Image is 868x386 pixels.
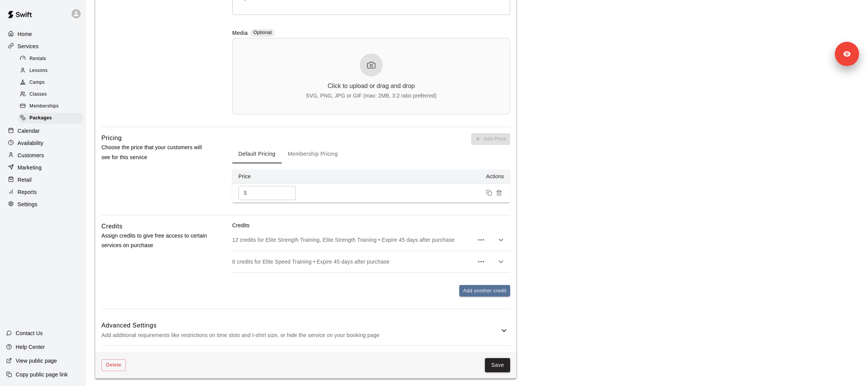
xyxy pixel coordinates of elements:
div: Click to upload or drag and drop [328,83,415,90]
p: Availability [18,139,44,147]
h6: Pricing [101,133,122,143]
a: Calendar [6,125,80,137]
label: Media [232,29,248,38]
p: Customers [18,151,44,159]
span: Rentals [29,55,46,63]
div: SVG, PNG, JPG or GIF (max: 2MB, 3:2 ratio preferred) [306,93,437,99]
span: Optional [253,30,272,35]
span: Lessons [29,67,48,75]
button: Save [485,358,510,372]
p: Reports [18,188,37,196]
a: Rentals [18,53,86,65]
div: Classes [18,89,83,100]
p: Marketing [18,164,42,171]
span: Classes [29,91,47,98]
a: Packages [18,112,86,124]
a: Classes [18,89,86,101]
h6: Advanced Settings [101,321,499,331]
p: Calendar [18,127,40,135]
div: 8 credits for Elite Speed Training • Expire 45 days after purchase [232,251,510,272]
a: Memberships [18,101,86,112]
div: Lessons [18,65,83,76]
p: 12 credits for Elite Strength Training, Elite Strength Training • Expire 45 days after purchase [232,236,473,244]
a: Marketing [6,162,80,173]
button: Delete [101,359,126,371]
button: Remove price [494,188,504,198]
button: Duplicate price [484,188,494,198]
button: Add another credit [459,285,510,297]
p: Home [18,30,32,38]
span: Camps [29,79,45,86]
a: Lessons [18,65,86,77]
p: 8 credits for Elite Speed Training • Expire 45 days after purchase [232,258,473,265]
a: Camps [18,77,86,89]
div: 12 credits for Elite Strength Training, Elite Strength Training • Expire 45 days after purchase [232,229,510,251]
a: Home [6,28,80,40]
div: Advanced SettingsAdd additional requirements like restrictions on time slots and t-shirt size, or... [101,315,510,345]
p: Settings [18,200,38,208]
p: View public page [16,357,57,365]
div: Packages [18,113,83,124]
button: Membership Pricing [282,145,344,163]
div: Memberships [18,101,83,112]
p: Contact Us [16,329,43,337]
a: Services [6,41,80,52]
p: Services [18,42,39,50]
p: Retail [18,176,32,184]
span: Packages [29,114,52,122]
div: Rentals [18,54,83,64]
p: Copy public page link [16,371,68,378]
p: Assign credits to give free access to certain services on purchase [101,231,208,250]
a: Reports [6,186,80,198]
a: Customers [6,150,80,161]
p: Add additional requirements like restrictions on time slots and t-shirt size, or hide the service... [101,331,499,340]
p: Credits [232,222,510,229]
div: Camps [18,77,83,88]
span: Memberships [29,103,59,110]
p: Choose the price that your customers will see for this service [101,143,208,162]
a: Retail [6,174,80,186]
p: $ [244,189,247,197]
a: Availability [6,137,80,149]
th: Price [232,169,309,184]
th: Actions [309,169,510,184]
button: Default Pricing [232,145,282,163]
p: Help Center [16,343,45,351]
a: Settings [6,199,80,210]
h6: Credits [101,222,122,231]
